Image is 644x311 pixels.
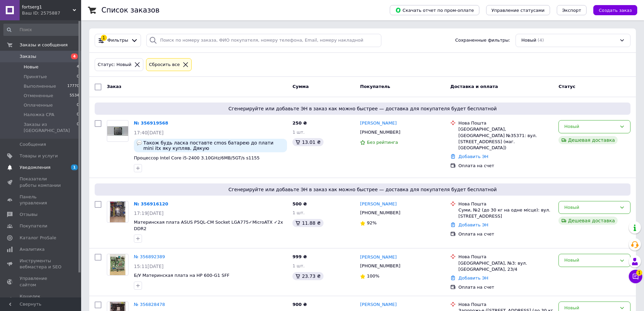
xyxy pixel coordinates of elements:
[107,84,121,89] span: Заказ
[24,112,54,118] span: Наложка CPA
[134,302,165,307] a: № 356828478
[24,121,77,134] span: Заказы из [GEOGRAPHIC_DATA]
[564,204,617,211] div: Новый
[629,270,642,283] button: Чат с покупателем1
[367,220,377,225] span: 92%
[24,74,47,80] span: Принятые
[458,163,553,169] div: Оплата на счет
[101,35,107,41] div: 1
[558,84,575,89] span: Статус
[359,128,402,137] div: [PHONE_NUMBER]
[134,273,230,278] a: Б/У Материнская плата на HP 600-G1 SFF
[360,84,390,89] span: Покупатель
[492,8,545,13] span: Управление статусами
[137,140,142,146] img: :speech_balloon:
[96,61,133,68] div: Статус: Новый
[458,284,553,290] div: Оплата на счет
[458,254,553,260] div: Нова Пошта
[134,254,165,259] a: № 356892389
[97,105,628,112] span: Сгенерируйте или добавьте ЭН в заказ как можно быстрее — доставка для покупателя будет бесплатной
[77,112,79,118] span: 0
[24,102,53,108] span: Оплаченные
[110,201,126,222] img: Фото товару
[20,53,36,60] span: Заказы
[292,263,305,268] span: 1 шт.
[458,207,553,219] div: Суми, №2 (до 30 кг на одне місце): вул. [STREET_ADDRESS]
[360,302,397,308] a: [PERSON_NAME]
[367,273,379,279] span: 100%
[292,254,307,259] span: 999 ₴
[71,53,78,59] span: 4
[20,275,63,288] span: Управление сайтом
[367,140,398,145] span: Без рейтинга
[20,293,63,306] span: Кошелек компании
[458,260,553,272] div: [GEOGRAPHIC_DATA], №3: вул. [GEOGRAPHIC_DATA], 23/4
[599,8,632,13] span: Создать заказ
[292,84,309,89] span: Сумма
[593,5,637,15] button: Создать заказ
[360,201,397,207] a: [PERSON_NAME]
[20,176,63,188] span: Показатели работы компании
[107,120,128,142] a: Фото товару
[3,24,80,36] input: Поиск
[108,37,128,44] span: Фильтры
[292,138,323,146] div: 13.01 ₴
[359,208,402,217] div: [PHONE_NUMBER]
[97,186,628,193] span: Сгенерируйте или добавьте ЭН в заказ как можно быстрее — доставка для покупателя будет бесплатной
[101,6,160,14] h1: Список заказов
[70,93,79,99] span: 5534
[558,217,618,225] div: Дешевая доставка
[521,37,536,44] span: Новый
[134,120,168,126] a: № 356919568
[20,194,63,206] span: Панель управления
[486,5,550,15] button: Управление статусами
[77,121,79,134] span: 0
[20,212,38,218] span: Отзывы
[450,84,498,89] span: Доставка и оплата
[22,4,73,10] span: fortserg1
[146,34,382,47] input: Поиск по номеру заказа, ФИО покупателя, номеру телефона, Email, номеру накладной
[134,155,260,160] a: Процессор Intel Core i5-2400 3.10GHz/6MB/5GT/s s1155
[395,7,474,13] span: Скачать отчет по пром-оплате
[564,257,617,264] div: Новый
[134,130,164,135] span: 17:40[DATE]
[359,262,402,270] div: [PHONE_NUMBER]
[134,264,164,269] span: 15:11[DATE]
[458,201,553,207] div: Нова Пошта
[20,223,47,229] span: Покупатели
[360,120,397,127] a: [PERSON_NAME]
[20,235,56,241] span: Каталог ProSale
[292,120,307,126] span: 250 ₴
[20,246,45,252] span: Аналитика
[458,275,488,281] a: Добавить ЭН
[20,153,58,159] span: Товары и услуги
[24,83,56,89] span: Выполненные
[458,231,553,237] div: Оплата на счет
[587,7,637,13] a: Создать заказ
[134,220,283,231] a: Материнская плата ASUS P5QL-CM Socket LGA775✓MicroATX ✓2x DDR2
[20,141,46,148] span: Сообщения
[143,140,284,151] span: Також будь ласка поставте cmos батарею до плати mini itx яку купляв. Дякую
[458,302,553,308] div: Нова Пошта
[538,38,544,43] span: (4)
[458,120,553,126] div: Нова Пошта
[562,8,581,13] span: Экспорт
[458,126,553,151] div: [GEOGRAPHIC_DATA], [GEOGRAPHIC_DATA] №35371: вул. [STREET_ADDRESS] (маг. [GEOGRAPHIC_DATA])
[292,219,323,227] div: 11.88 ₴
[360,254,397,261] a: [PERSON_NAME]
[292,302,307,307] span: 900 ₴
[455,37,510,44] span: Сохраненные фильтры:
[107,201,128,223] a: Фото товару
[77,102,79,108] span: 0
[20,258,63,270] span: Инструменты вебмастера и SEO
[134,210,164,216] span: 17:19[DATE]
[67,83,79,89] span: 17770
[558,136,618,144] div: Дешевая доставка
[107,254,128,275] a: Фото товару
[107,126,128,136] img: Фото товару
[458,154,488,159] a: Добавить ЭН
[636,268,642,274] span: 1
[24,64,39,70] span: Новые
